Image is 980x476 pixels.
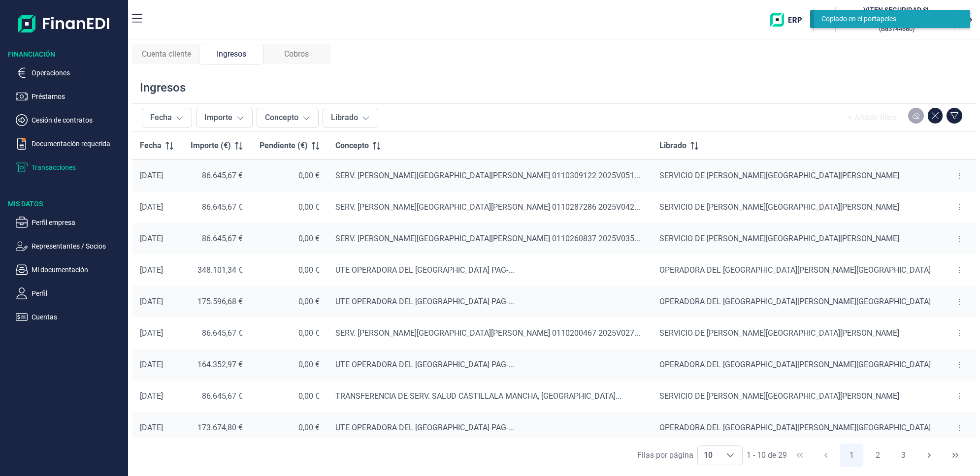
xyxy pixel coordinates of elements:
[259,265,320,275] div: 0,00 €
[16,217,124,228] button: Perfil empresa
[257,108,319,127] button: Concepto
[944,444,967,467] button: Last Page
[259,171,320,181] div: 0,00 €
[190,202,243,212] div: 86.645,67 €
[859,5,934,15] h3: VITEN SEGURIDAD SL
[659,297,931,306] span: OPERADORA DEL [GEOGRAPHIC_DATA][PERSON_NAME][GEOGRAPHIC_DATA]
[191,140,231,152] span: Importe (€)
[190,234,243,244] div: 86.645,67 €
[335,328,640,338] span: SERV. [PERSON_NAME][GEOGRAPHIC_DATA][PERSON_NAME] 0110200467 2025V027...
[32,91,124,102] p: Préstamos
[16,114,124,126] button: Cesión de contratos
[140,80,186,95] div: Ingresos
[259,423,320,433] div: 0,00 €
[32,217,124,228] p: Perfil empresa
[140,391,174,401] div: [DATE]
[16,161,124,173] button: Transacciones
[140,202,174,212] div: [DATE]
[335,140,369,152] span: Concepto
[892,444,915,467] button: Page 3
[140,360,174,370] div: [DATE]
[190,171,243,181] div: 86.645,67 €
[335,360,514,369] span: UTE OPERADORA DEL [GEOGRAPHIC_DATA] PAG-...
[840,5,950,34] button: VIVITEN SEGURIDAD SLVERONICA [PERSON_NAME](B83744680)
[32,161,124,173] p: Transacciones
[190,297,243,307] div: 175.596,68 €
[335,423,514,432] span: UTE OPERADORA DEL [GEOGRAPHIC_DATA] PAG-...
[190,360,243,370] div: 164.352,97 €
[259,297,320,307] div: 0,00 €
[335,265,514,275] span: UTE OPERADORA DEL [GEOGRAPHIC_DATA] PAG-...
[259,391,320,401] div: 0,00 €
[259,234,320,244] div: 0,00 €
[18,8,110,39] img: Logo de aplicación
[140,265,174,275] div: [DATE]
[142,108,192,127] button: Fecha
[821,14,955,24] div: Copiado en el portapeles
[140,328,174,338] div: [DATE]
[259,360,320,370] div: 0,00 €
[259,202,320,212] div: 0,00 €
[134,44,199,64] div: Cuenta cliente
[659,423,931,432] span: OPERADORA DEL [GEOGRAPHIC_DATA][PERSON_NAME][GEOGRAPHIC_DATA]
[698,446,719,465] span: 10
[866,444,889,467] button: Page 2
[32,264,124,276] p: Mi documentación
[32,311,124,323] p: Cuentas
[917,444,941,467] button: Next Page
[284,48,309,60] span: Cobros
[335,391,621,401] span: TRANSFERENCIA DE SERV. SALUD CASTILLALA MANCHA, [GEOGRAPHIC_DATA]...
[659,171,899,180] span: SERVICIO DE [PERSON_NAME][GEOGRAPHIC_DATA][PERSON_NAME]
[16,240,124,252] button: Representantes / Socios
[259,328,320,338] div: 0,00 €
[659,140,686,152] span: Librado
[335,234,640,243] span: SERV. [PERSON_NAME][GEOGRAPHIC_DATA][PERSON_NAME] 0110260837 2025V035...
[140,423,174,433] div: [DATE]
[190,328,243,338] div: 86.645,67 €
[140,171,174,181] div: [DATE]
[196,108,253,127] button: Importe
[747,451,787,459] span: 1 - 10 de 29
[16,264,124,276] button: Mi documentación
[190,391,243,401] div: 86.645,67 €
[637,449,693,461] div: Filas por página
[659,328,899,338] span: SERVICIO DE [PERSON_NAME][GEOGRAPHIC_DATA][PERSON_NAME]
[217,48,246,60] span: Ingresos
[659,265,931,275] span: OPERADORA DEL [GEOGRAPHIC_DATA][PERSON_NAME][GEOGRAPHIC_DATA]
[335,202,640,212] span: SERV. [PERSON_NAME][GEOGRAPHIC_DATA][PERSON_NAME] 0110287286 2025V042...
[16,67,124,79] button: Operaciones
[32,138,124,150] p: Documentación requerida
[260,140,308,152] span: Pendiente (€)
[32,114,124,126] p: Cesión de contratos
[190,265,243,275] div: 348.101,34 €
[814,444,838,467] button: Previous Page
[788,444,812,467] button: First Page
[32,67,124,79] p: Operaciones
[770,13,809,27] img: erp
[719,446,742,465] div: Choose
[140,140,162,152] span: Fecha
[190,423,243,433] div: 173.674,80 €
[16,287,124,299] button: Perfil
[140,297,174,307] div: [DATE]
[264,44,329,64] div: Cobros
[659,202,899,212] span: SERVICIO DE [PERSON_NAME][GEOGRAPHIC_DATA][PERSON_NAME]
[142,48,191,60] span: Cuenta cliente
[199,44,264,64] div: Ingresos
[140,234,174,244] div: [DATE]
[32,287,124,299] p: Perfil
[32,240,124,252] p: Representantes / Socios
[335,297,514,306] span: UTE OPERADORA DEL [GEOGRAPHIC_DATA] PAG-...
[16,91,124,102] button: Préstamos
[659,391,899,401] span: SERVICIO DE [PERSON_NAME][GEOGRAPHIC_DATA][PERSON_NAME]
[16,311,124,323] button: Cuentas
[659,234,899,243] span: SERVICIO DE [PERSON_NAME][GEOGRAPHIC_DATA][PERSON_NAME]
[323,108,378,127] button: Librado
[840,444,863,467] button: Page 1
[335,171,640,180] span: SERV. [PERSON_NAME][GEOGRAPHIC_DATA][PERSON_NAME] 0110309122 2025V051...
[659,360,931,369] span: OPERADORA DEL [GEOGRAPHIC_DATA][PERSON_NAME][GEOGRAPHIC_DATA]
[16,138,124,150] button: Documentación requerida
